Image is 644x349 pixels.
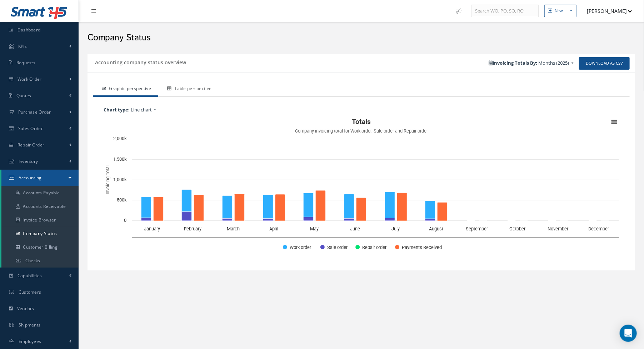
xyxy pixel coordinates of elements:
span: Months (2025) [539,60,569,66]
button: Show Payments Received [395,244,440,250]
h5: Accounting company status overview [93,57,186,66]
a: Invoicing Totals By: Months (2025) [485,58,577,69]
text: November [548,226,569,231]
b: Invoicing Totals By: [489,60,538,66]
button: View chart menu, Totals [609,117,619,127]
path: August, 111,900. Sale order. [425,219,435,221]
span: Line chart [131,106,152,113]
text: May [310,226,319,231]
span: Repair Order [18,142,45,148]
div: Totals. Highcharts interactive chart. [100,115,623,258]
path: June, 1,255,360.56. Payments Received. [356,198,366,221]
text: August [429,226,444,231]
text: 0 [124,218,126,223]
path: March, 122,992.5. Sale order. [223,219,233,221]
text: 2,000k [113,136,127,141]
a: Download as CSV [579,57,630,70]
text: April [269,226,278,231]
path: February, 1,185,702.42. Work order. [182,190,192,212]
a: Accounts Receivable [1,200,79,213]
text: Invoicing Total [105,165,110,194]
span: Vendors [17,305,34,311]
a: Chart type: Line chart [100,105,623,115]
text: 500k [117,197,127,203]
svg: Interactive chart [100,115,623,258]
text: December [588,226,609,231]
b: Chart type: [104,106,130,113]
text: October [509,226,526,231]
path: August, 998,154.15. Payments Received. [438,203,448,221]
path: May, 1,287,463.38. Work order. [304,193,314,217]
a: Company Status [1,227,79,240]
path: July, 1,524,582.03. Payments Received. [397,193,407,221]
path: January, 160,940. Sale order. [141,218,151,221]
div: Open Intercom Messenger [620,325,637,342]
span: Customers [19,289,41,295]
span: Capabilities [18,273,42,279]
span: Work Order [18,76,42,82]
span: Accounting [19,175,42,181]
path: April, 1,439,948. Payments Received. [275,194,285,221]
path: March, 1,237,675.5. Work order. [223,196,233,219]
span: Employees [19,338,41,344]
button: Show Sale order [320,244,348,250]
g: Work order, bar series 1 of 4 with 12 bars. X axis, categories. [141,190,597,221]
path: April, 1,281,441.56. Work order. [263,195,273,219]
text: Company invoicing total for Work order, Sale order and Repair order [295,128,428,134]
span: Purchase Order [18,109,51,115]
span: Quotes [16,93,31,99]
path: January, 1,293,712.5. Payments Received. [154,197,164,221]
span: Dashboard [18,27,41,33]
span: Checks [25,258,40,264]
path: May, 209,010. Sale order. [304,217,314,221]
text: March [227,226,240,231]
span: Sales Order [18,125,43,131]
a: Invoice Browser [1,213,79,227]
input: Search WO, PO, SO, RO [471,5,539,18]
path: April, 121,435. Sale order. [263,219,273,221]
path: May, 1,645,866.82. Payments Received. [316,190,326,221]
text: January [144,226,160,231]
button: New [544,5,576,17]
button: Show Work order [283,244,313,250]
a: Checks [1,254,79,268]
text: February [184,226,201,231]
path: July, 1,417,645. Work order. [385,192,395,218]
path: June, 130,958. Sale order. [344,219,354,221]
span: Requests [16,60,35,66]
path: February, 1,412,603. Payments Received. [194,195,204,221]
text: June [350,226,360,231]
a: Accounts Payable [1,186,79,200]
path: January, 1,135,333.5. Work order. [141,197,151,218]
h2: Company Status [88,33,635,43]
a: Graphic perspective [93,82,158,97]
path: June, 1,303,769.65. Work order. [344,194,354,219]
button: [PERSON_NAME] [580,4,632,18]
path: August, 963,714. Work order. [425,201,435,219]
text: 1,000k [113,177,127,182]
path: February, 493,240. Sale order. [182,212,192,221]
text: Totals [352,118,371,126]
path: March, 1,456,852.42. Payments Received. [235,194,245,221]
g: Payments Received, bar series 4 of 4 with 12 bars. X axis, categories. [154,190,609,221]
span: Shipments [19,322,41,328]
path: July, 141,000. Sale order. [385,218,395,221]
text: Payments Received [402,245,442,250]
span: KPIs [18,43,27,49]
a: Accounting [1,170,79,186]
text: September [466,226,488,231]
div: New [555,8,563,14]
a: Customer Billing [1,240,79,254]
text: July [391,226,400,231]
span: Inventory [19,158,38,164]
a: Table perspective [158,82,219,97]
button: Show Repair order [355,244,387,250]
text: 1,500k [113,156,127,162]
